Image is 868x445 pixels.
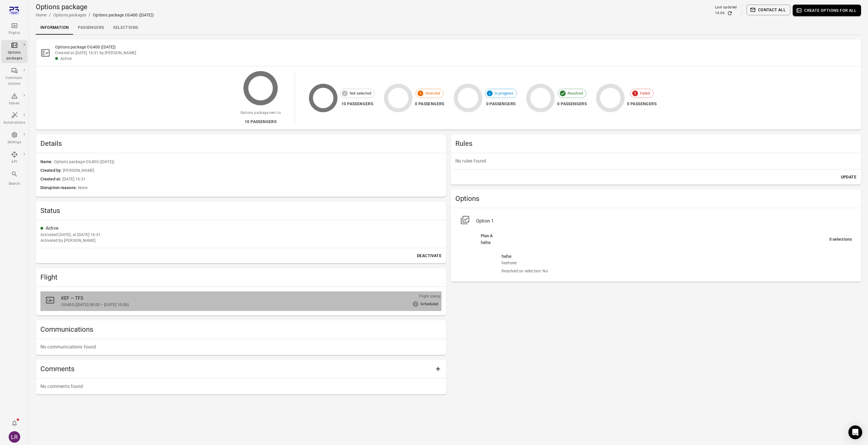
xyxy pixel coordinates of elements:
span: Name [40,159,54,165]
div: Flights [3,30,25,36]
div: OG400 ([DATE] 08:00 – [DATE] 10:00) [61,302,428,308]
div: 10 passengers [340,100,375,108]
a: Automations [1,110,27,127]
div: 10 passengers [240,118,281,125]
a: Settings [1,130,27,147]
div: Options package OG400 ([DATE]) [93,12,154,18]
div: Activated by [PERSON_NAME] [40,237,96,243]
span: [DATE] 16:31 [62,176,442,182]
div: API [3,159,25,165]
a: API [1,149,27,167]
h1: Options package [36,2,154,12]
h2: Options [455,194,856,203]
div: Option 1 [476,218,852,225]
a: Selections [108,21,143,35]
a: Information [36,21,73,35]
div: 0 passengers [557,100,587,108]
h2: Rules [455,139,856,148]
a: Passengers [73,21,108,35]
div: 0 passengers [627,100,656,108]
div: Settings [3,139,25,145]
div: Issues [3,101,25,106]
button: Update [839,172,859,182]
span: Not selected [347,90,374,96]
span: [PERSON_NAME] [63,167,442,174]
p: No communications found [40,344,442,350]
div: Options packages [3,50,25,61]
div: Active [60,56,856,61]
li: / [49,12,51,18]
h2: Communications [40,325,442,334]
div: LR [9,431,20,443]
div: Local navigation [36,21,861,35]
div: Resolved on selection: No [502,268,852,274]
button: Search [1,169,27,188]
button: Laufey Rut [6,429,23,445]
li: / [89,12,91,18]
span: None [78,185,442,191]
button: Add comment [432,363,444,375]
p: No comments found [40,383,442,390]
button: Notifications [9,417,20,429]
button: Deactivate [415,250,444,261]
div: 14:06 [715,10,725,16]
div: Flight status: [411,294,442,299]
div: Active [46,225,442,232]
h2: Status [40,206,442,215]
span: In progress [491,90,517,96]
span: Options package OG400 ([DATE]) [54,159,442,165]
a: Options packages [1,40,27,63]
h2: Comments [40,364,432,374]
div: hehe [481,239,829,246]
button: Refresh data [727,10,733,16]
div: Plan A [481,233,829,239]
span: Scheduled [417,301,441,307]
div: Created at [DATE] 16:31 by [PERSON_NAME] [55,50,856,56]
a: Flights [1,20,27,38]
span: Failed [637,90,653,96]
div: Open Intercom Messenger [848,425,862,439]
a: KEF – TFSOG400 ([DATE] 08:00 – [DATE] 10:00) [40,291,442,311]
span: Created by [40,167,63,174]
div: Search [3,181,25,187]
div: Activated [DATE], at [DATE] 16:31 [40,232,101,237]
p: No rules found [455,158,856,165]
h2: Details [40,139,442,148]
div: Options package sent to [240,110,281,116]
h2: Flight [40,273,442,282]
div: 0 passengers [415,100,444,108]
div: 0 selections [829,236,852,243]
div: Communi-cations [3,75,25,87]
a: Communi-cations [1,65,27,88]
div: heeheee [502,260,852,266]
span: Created at [40,176,62,182]
div: 0 passengers [485,100,517,108]
span: Resolved [564,90,586,96]
div: KEF – TFS [61,295,428,302]
a: Home [36,13,47,17]
div: Last updated [715,5,737,10]
a: Issues [1,91,27,108]
span: Selected [422,90,443,96]
span: Disruption reasons [40,185,78,191]
button: Create options for all [793,5,861,16]
h2: Options package OG400 ([DATE]) [55,44,856,50]
nav: Breadcrumbs [36,12,154,18]
a: Options packages [53,13,86,17]
div: Automations [3,120,25,126]
button: Contact all [747,5,790,15]
div: hehe [502,253,852,260]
